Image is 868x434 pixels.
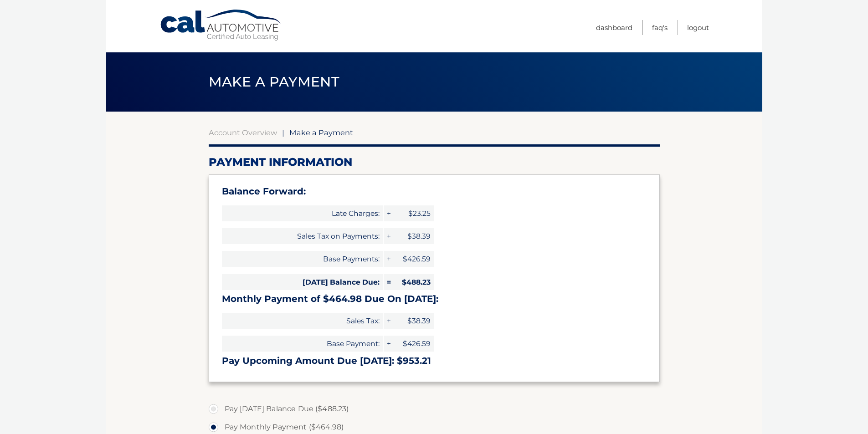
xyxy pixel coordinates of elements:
a: Account Overview [209,128,277,137]
h3: Pay Upcoming Amount Due [DATE]: $953.21 [222,355,647,367]
span: $38.39 [393,228,434,244]
a: Logout [687,20,709,35]
span: Make a Payment [289,128,353,137]
span: + [384,205,393,221]
span: Make a Payment [209,73,339,90]
span: Sales Tax: [222,313,383,329]
span: + [384,228,393,244]
span: = [384,274,393,290]
span: $488.23 [393,274,434,290]
span: Base Payments: [222,251,383,267]
span: Late Charges: [222,205,383,221]
a: Cal Automotive [159,9,282,41]
span: + [384,336,393,352]
span: + [384,251,393,267]
span: | [282,128,284,137]
span: $426.59 [393,251,434,267]
a: FAQ's [652,20,668,35]
h3: Balance Forward: [222,186,647,197]
span: Sales Tax on Payments: [222,228,383,244]
span: $38.39 [393,313,434,329]
label: Pay [DATE] Balance Due ($488.23) [209,400,660,418]
a: Dashboard [596,20,632,35]
span: + [384,313,393,329]
h2: Payment Information [209,155,660,169]
h3: Monthly Payment of $464.98 Due On [DATE]: [222,293,647,305]
span: Base Payment: [222,336,383,352]
span: [DATE] Balance Due: [222,274,383,290]
span: $23.25 [393,205,434,221]
span: $426.59 [393,336,434,352]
